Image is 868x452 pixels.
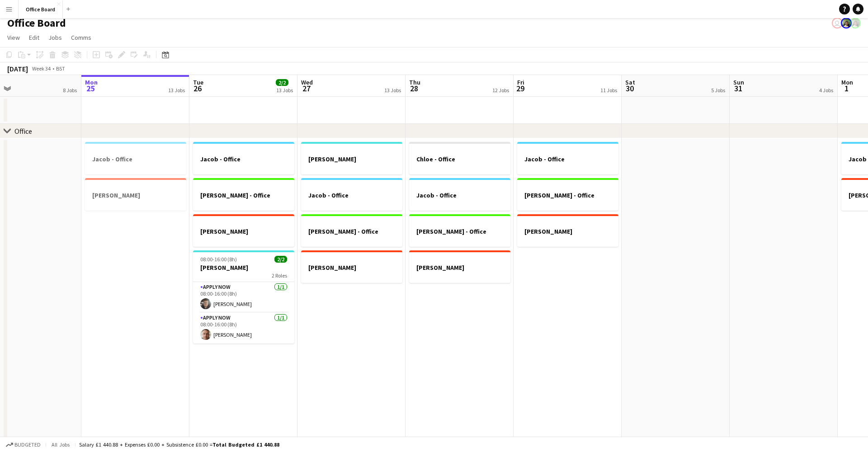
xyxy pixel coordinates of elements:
[600,87,617,94] div: 11 Jobs
[301,191,402,199] h3: Jacob - Office
[85,178,186,211] app-job-card: [PERSON_NAME]
[408,83,420,94] span: 28
[193,178,294,211] app-job-card: [PERSON_NAME] - Office
[409,264,510,272] h3: [PERSON_NAME]
[193,227,294,235] h3: [PERSON_NAME]
[192,83,203,94] span: 26
[29,33,39,42] span: Edit
[193,313,294,344] app-card-role: APPLY NOW1/108:00-16:00 (8h)[PERSON_NAME]
[517,142,618,174] app-job-card: Jacob - Office
[193,78,203,86] span: Tue
[409,155,510,163] h3: Chloe - Office
[841,78,853,86] span: Mon
[517,155,618,163] h3: Jacob - Office
[168,87,185,94] div: 13 Jobs
[409,214,510,247] app-job-card: [PERSON_NAME] - Office
[4,32,24,43] a: View
[409,191,510,199] h3: Jacob - Office
[301,78,313,86] span: Wed
[732,83,744,94] span: 31
[5,440,42,450] button: Budgeted
[301,155,402,163] h3: [PERSON_NAME]
[276,79,288,86] span: 2/2
[25,32,43,43] a: Edit
[30,65,52,72] span: Week 34
[301,227,402,235] h3: [PERSON_NAME] - Office
[200,256,237,263] span: 08:00-16:00 (8h)
[14,442,41,448] span: Budgeted
[212,441,279,448] span: Total Budgeted £1 440.88
[7,33,20,42] span: View
[48,33,62,42] span: Jobs
[840,83,853,94] span: 1
[67,32,95,43] a: Comms
[79,441,279,448] div: Salary £1 440.88 + Expenses £0.00 + Subsistence £0.00 =
[492,87,509,94] div: 12 Jobs
[517,191,618,199] h3: [PERSON_NAME] - Office
[193,264,294,272] h3: [PERSON_NAME]
[301,178,402,211] app-job-card: Jacob - Office
[193,191,294,199] h3: [PERSON_NAME] - Office
[193,282,294,313] app-card-role: APPLY NOW1/108:00-16:00 (8h)[PERSON_NAME]
[85,191,186,199] h3: [PERSON_NAME]
[272,272,287,279] span: 2 Roles
[517,214,618,247] app-job-card: [PERSON_NAME]
[85,142,186,174] app-job-card: Jacob - Office
[85,155,186,163] h3: Jacob - Office
[193,155,294,163] h3: Jacob - Office
[850,18,861,28] app-user-avatar: Sarah Lawani
[19,0,63,18] button: Office Board
[276,87,293,94] div: 13 Jobs
[84,83,98,94] span: 25
[409,250,510,283] app-job-card: [PERSON_NAME]
[517,227,618,235] h3: [PERSON_NAME]
[301,142,402,174] app-job-card: [PERSON_NAME]
[301,214,402,247] app-job-card: [PERSON_NAME] - Office
[409,227,510,235] h3: [PERSON_NAME] - Office
[819,87,833,94] div: 4 Jobs
[516,83,524,94] span: 29
[193,214,294,247] app-job-card: [PERSON_NAME]
[45,32,66,43] a: Jobs
[517,178,618,211] app-job-card: [PERSON_NAME] - Office
[85,78,98,86] span: Mon
[384,87,401,94] div: 13 Jobs
[71,33,91,42] span: Comms
[517,78,524,86] span: Fri
[274,256,287,263] span: 2/2
[301,264,402,272] h3: [PERSON_NAME]
[711,87,725,94] div: 5 Jobs
[832,18,843,28] app-user-avatar: Julie Renhard Gray
[409,78,420,86] span: Thu
[624,83,635,94] span: 30
[409,142,510,174] app-job-card: Chloe - Office
[56,65,65,72] div: BST
[193,142,294,174] app-job-card: Jacob - Office
[301,250,402,283] app-job-card: [PERSON_NAME]
[63,87,77,94] div: 8 Jobs
[733,78,744,86] span: Sun
[14,127,32,136] div: Office
[193,250,294,344] app-job-card: 08:00-16:00 (8h)2/2[PERSON_NAME]2 RolesAPPLY NOW1/108:00-16:00 (8h)[PERSON_NAME]APPLY NOW1/108:00...
[409,178,510,211] app-job-card: Jacob - Office
[7,16,66,30] h1: Office Board
[300,83,313,94] span: 27
[50,441,71,448] span: All jobs
[625,78,635,86] span: Sat
[7,64,28,73] div: [DATE]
